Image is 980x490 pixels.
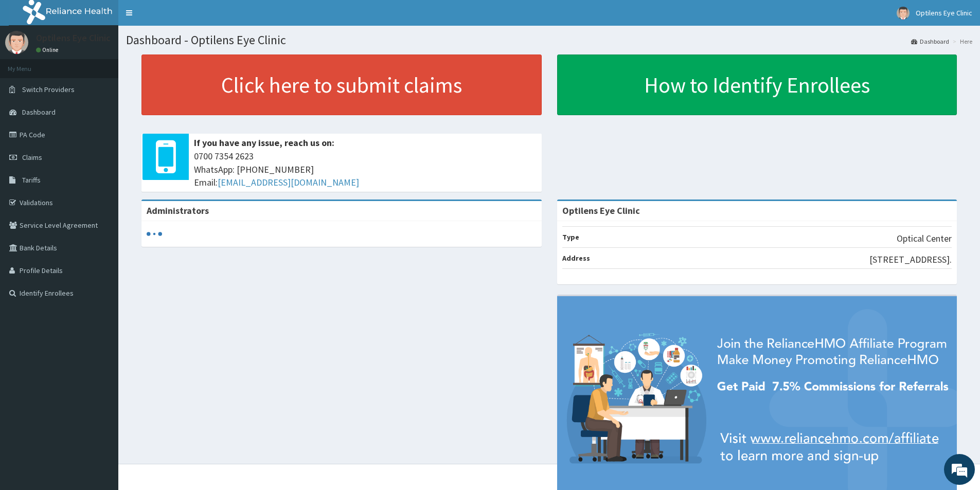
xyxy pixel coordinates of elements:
[22,107,56,117] span: Dashboard
[22,175,41,185] span: Tariffs
[194,137,334,149] b: If you have any issue, reach us on:
[562,253,590,263] b: Address
[869,253,952,266] p: [STREET_ADDRESS].
[22,85,75,94] span: Switch Providers
[126,33,972,47] h1: Dashboard - Optilens Eye Clinic
[218,176,359,188] a: [EMAIL_ADDRESS][DOMAIN_NAME]
[897,232,952,245] p: Optical Center
[950,37,972,46] li: Here
[916,8,972,17] span: Optilens Eye Clinic
[147,205,209,216] b: Administrators
[22,153,42,162] span: Claims
[562,232,579,242] b: Type
[141,55,542,115] a: Click here to submit claims
[147,226,162,242] svg: audio-loading
[557,55,957,115] a: How to Identify Enrollees
[5,31,28,54] img: User Image
[194,150,537,189] span: 0700 7354 2623 WhatsApp: [PHONE_NUMBER] Email:
[897,7,910,20] img: User Image
[911,37,949,46] a: Dashboard
[36,33,111,43] p: Optilens Eye Clinic
[562,205,640,216] strong: Optilens Eye Clinic
[36,46,61,53] a: Online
